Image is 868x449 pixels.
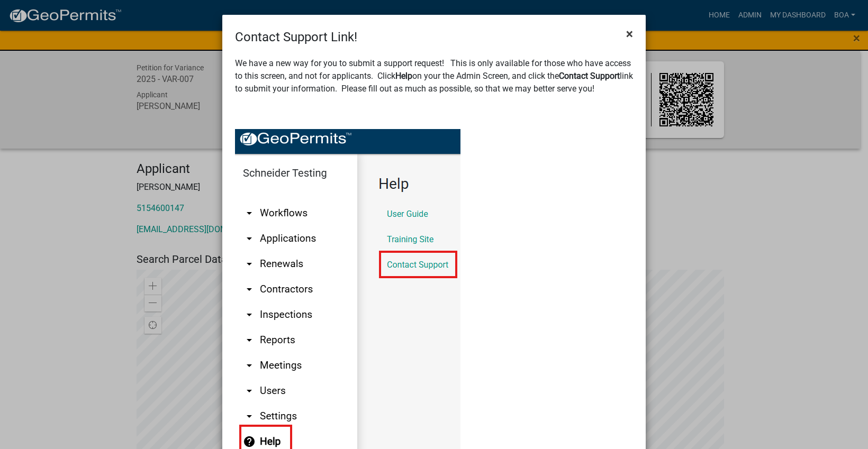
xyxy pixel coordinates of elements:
[395,71,412,81] strong: Help
[618,19,641,49] button: Close
[235,57,633,121] p: We have a new way for you to submit a support request! This is only available for those who have ...
[235,28,357,47] h4: Contact Support Link!
[559,71,620,81] strong: Contact Support
[626,26,633,41] span: ×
